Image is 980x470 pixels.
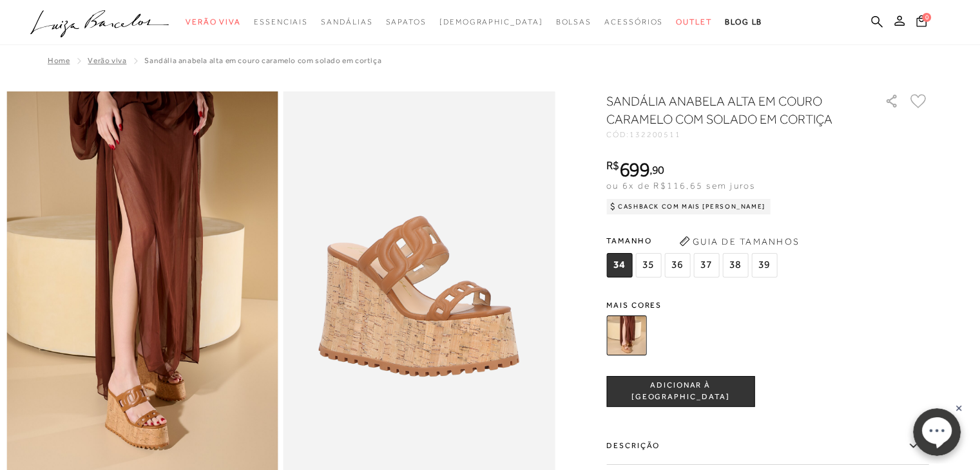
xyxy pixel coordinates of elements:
[652,163,664,176] span: 90
[606,231,780,250] span: Tamanho
[912,14,930,32] button: 0
[619,158,649,181] span: 699
[604,10,663,34] a: categoryNavScreenReaderText
[321,17,372,26] span: Sandálias
[722,253,748,277] span: 38
[922,13,931,22] span: 0
[555,17,591,26] span: Bolsas
[555,10,591,34] a: categoryNavScreenReaderText
[725,10,762,34] a: BLOG LB
[751,253,777,277] span: 39
[186,17,241,26] span: Verão Viva
[635,253,661,277] span: 35
[606,160,619,171] i: R$
[254,10,308,34] a: categoryNavScreenReaderText
[606,131,864,138] div: CÓD:
[88,56,126,65] a: Verão Viva
[606,301,928,309] span: Mais cores
[675,231,803,252] button: Guia de Tamanhos
[186,10,241,34] a: categoryNavScreenReaderText
[676,10,712,34] a: categoryNavScreenReaderText
[676,17,712,26] span: Outlet
[254,17,308,26] span: Essenciais
[439,10,543,34] a: noSubCategoriesText
[725,17,762,26] span: BLOG LB
[144,56,381,65] span: SANDÁLIA ANABELA ALTA EM COURO CARAMELO COM SOLADO EM CORTIÇA
[606,199,771,214] div: Cashback com Mais [PERSON_NAME]
[604,17,663,26] span: Acessórios
[48,56,70,65] a: Home
[629,130,681,139] span: 132200511
[606,376,754,407] button: ADICIONAR À [GEOGRAPHIC_DATA]
[606,428,928,465] label: Descrição
[385,17,426,26] span: Sapatos
[664,253,690,277] span: 36
[606,253,632,277] span: 34
[606,315,646,355] img: SANDÁLIA ANABELA ALTA EM COURO CARAMELO COM SOLADO EM CORTIÇA
[439,17,543,26] span: [DEMOGRAPHIC_DATA]
[649,164,664,176] i: ,
[693,253,719,277] span: 37
[385,10,426,34] a: categoryNavScreenReaderText
[321,10,372,34] a: categoryNavScreenReaderText
[607,380,754,402] span: ADICIONAR À [GEOGRAPHIC_DATA]
[606,180,755,191] span: ou 6x de R$116,65 sem juros
[606,92,848,128] h1: SANDÁLIA ANABELA ALTA EM COURO CARAMELO COM SOLADO EM CORTIÇA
